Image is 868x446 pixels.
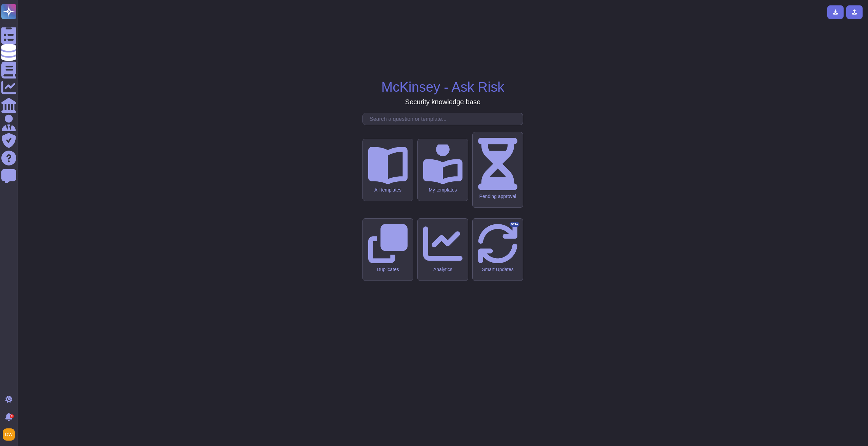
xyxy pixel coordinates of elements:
[1,427,20,442] button: user
[368,267,408,272] div: Duplicates
[423,267,462,272] div: Analytics
[478,194,517,199] div: Pending approval
[510,222,519,227] div: BETA
[381,79,504,95] h1: McKinsey - Ask Risk
[405,98,480,106] h3: Security knowledge base
[366,113,523,125] input: Search a question or template...
[10,414,14,418] div: 9+
[423,187,462,193] div: My templates
[3,428,15,441] img: user
[368,187,408,193] div: All templates
[478,267,517,272] div: Smart Updates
